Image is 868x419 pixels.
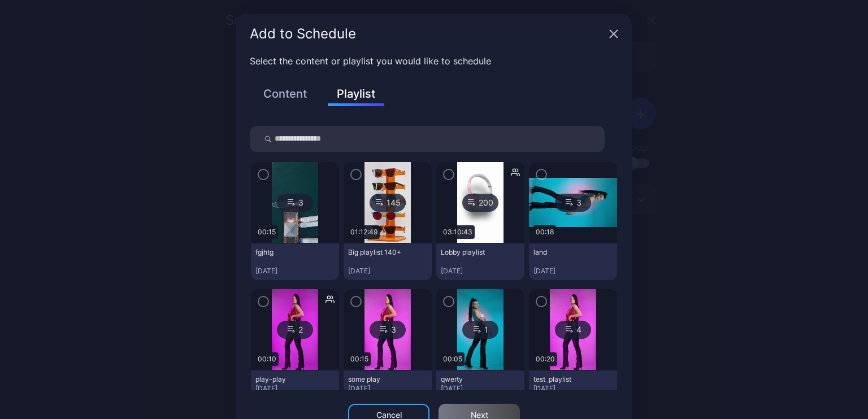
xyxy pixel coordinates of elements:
div: Lobby playlist [441,248,503,257]
div: 00:15 [255,225,278,239]
div: 145 [370,194,406,212]
div: [DATE] [533,384,613,393]
div: 2 [277,321,313,339]
div: some play [348,375,410,384]
button: Playlist [328,84,384,106]
div: [DATE] [441,384,520,393]
div: 200 [462,194,498,212]
div: [DATE] [348,384,427,393]
div: 03:10:43 [441,225,475,239]
div: [DATE] [441,267,520,276]
button: Content [257,84,314,103]
div: 1 [462,321,498,339]
div: 3 [555,194,591,212]
div: 4 [555,321,591,339]
p: Select the content or playlist you would like to schedule [250,54,618,68]
div: 3 [370,321,406,339]
div: [DATE] [533,267,613,276]
div: 00:05 [441,352,465,366]
div: [DATE] [255,267,335,276]
div: 00:15 [348,352,371,366]
div: 00:10 [255,352,279,366]
div: test_playlist [533,375,596,384]
div: land [533,248,596,257]
div: 00:20 [533,352,557,366]
div: 3 [277,194,313,212]
div: play-play [255,375,318,384]
div: Big playlist 140+ [348,248,410,257]
div: Add to Schedule [250,27,605,41]
div: [DATE] [255,384,335,393]
div: 01:12:49 [348,225,380,239]
div: fgjhtg [255,248,318,257]
div: qwerty [441,375,503,384]
div: 00:18 [533,225,556,239]
div: [DATE] [348,267,427,276]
